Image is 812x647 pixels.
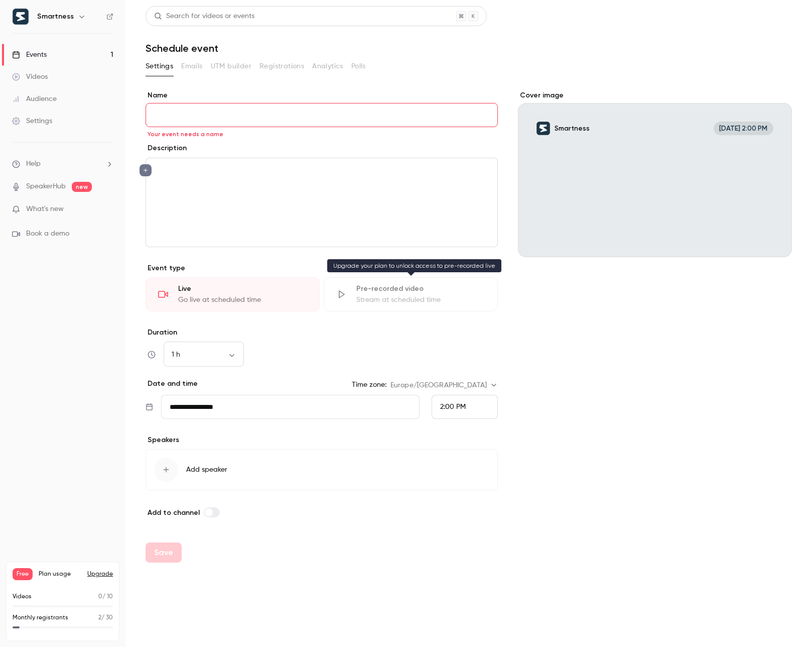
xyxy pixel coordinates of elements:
div: Live [178,284,307,294]
div: LiveGo live at scheduled time [146,277,320,311]
label: Name [146,90,498,100]
p: / 10 [98,592,113,601]
span: Book a demo [26,229,69,239]
div: Europe/[GEOGRAPHIC_DATA] [390,380,498,390]
p: Date and time [146,379,198,389]
span: Plan usage [39,570,81,578]
div: Search for videos or events [154,11,254,22]
button: Add speaker [146,449,498,490]
h1: Schedule event [146,42,792,54]
div: Events [12,50,47,60]
span: Polls [351,61,366,72]
iframe: Noticeable Trigger [101,205,113,214]
p: Speakers [146,435,498,445]
p: / 30 [98,613,113,622]
button: Upgrade [87,570,113,578]
a: SpeakerHub [26,181,66,192]
label: Description [146,143,187,153]
span: Your event needs a name [148,130,223,138]
li: help-dropdown-opener [12,159,113,169]
div: Pre-recorded video [356,284,485,294]
div: Audience [12,94,57,104]
span: Add speaker [186,465,227,475]
div: Pre-recorded videoStream at scheduled time [324,277,498,311]
label: Duration [146,328,498,338]
img: Smartness [13,9,29,25]
section: description [146,158,498,247]
label: Time zone: [352,380,386,390]
p: Videos [13,592,32,601]
div: From [432,395,498,419]
div: editor [146,158,497,247]
span: What's new [26,204,64,214]
p: Monthly registrants [13,613,68,622]
h6: Smartness [37,12,74,22]
div: Videos [12,72,48,82]
p: Event type [146,263,498,273]
span: 0 [98,594,102,600]
span: Registrations [259,61,304,72]
span: Free [13,568,33,580]
span: Add to channel [148,508,200,517]
span: Analytics [312,61,343,72]
label: Cover image [518,90,792,100]
section: Cover image [518,90,792,257]
div: Go live at scheduled time [178,295,307,305]
span: Emails [181,61,202,72]
div: 1 h [164,350,244,360]
span: Help [26,159,41,169]
span: UTM builder [211,61,251,72]
span: new [72,182,92,192]
span: 2 [98,615,101,621]
span: 2:00 PM [440,403,466,410]
div: Stream at scheduled time [356,295,485,305]
div: Settings [12,116,52,126]
button: Settings [146,58,173,74]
